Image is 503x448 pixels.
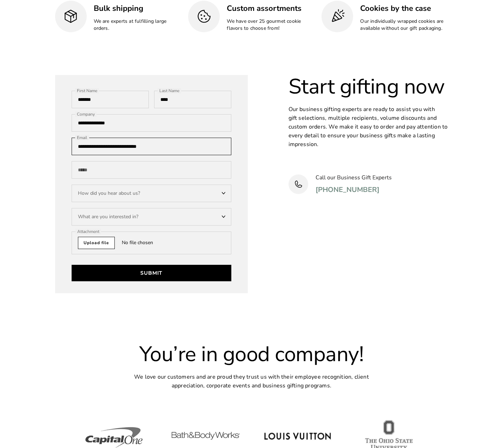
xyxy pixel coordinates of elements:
[294,180,303,189] img: Phone
[72,185,231,202] div: How did you hear about us?
[122,373,382,390] p: We love our customers and are proud they trust us with their employee recognition, client appreci...
[94,3,181,14] h3: Bulk shipping
[197,9,212,24] img: Custom assortments
[227,3,315,14] h3: Custom assortments
[330,9,345,24] img: Cookies by the case
[63,9,78,24] img: Bulk shipping
[360,3,448,14] h3: Cookies by the case
[316,173,392,182] p: Call our Business Gift Experts
[72,265,231,282] button: Submit
[316,184,379,195] a: [PHONE_NUMBER]
[79,343,424,366] h2: You’re in good company!
[72,208,231,226] div: What are you interested in?
[122,239,160,246] span: No file chosen
[289,105,448,149] p: Our business gifting experts are ready to assist you with gift selections, multiple recipients, v...
[94,18,181,32] p: We are experts at fulfilling large orders.
[227,18,315,32] p: We have over 25 gourmet cookie flavors to choose from!
[78,237,115,249] span: Upload file
[289,75,448,98] h2: Start gifting now
[360,18,448,32] p: Our individually wrapped cookies are available without our gift packaging.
